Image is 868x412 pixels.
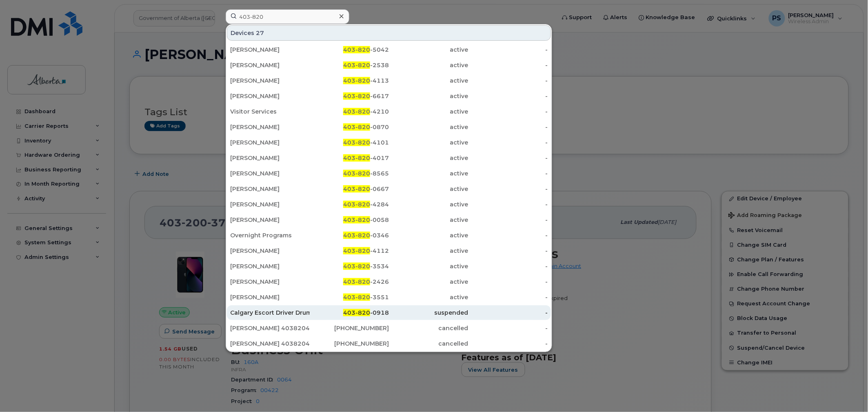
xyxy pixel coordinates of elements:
div: -4101 [310,138,389,147]
div: -4112 [310,247,389,255]
div: Calgary Escort Driver Drumheller2 [230,309,310,317]
div: cancelled [389,340,468,348]
div: active [389,107,468,116]
a: Calgary Escort Driver Drumheller2403-820-0918suspended- [227,305,551,320]
a: [PERSON_NAME]403-820-4017active- [227,151,551,165]
a: [PERSON_NAME]403-820-4113active- [227,73,551,88]
a: [PERSON_NAME]403-820-3534active- [227,259,551,274]
div: -0667 [310,185,389,193]
div: - [468,169,548,178]
div: active [389,262,468,270]
div: [PERSON_NAME] [230,46,310,54]
span: 403-820 [343,263,370,270]
span: 403-820 [343,46,370,53]
div: - [468,340,548,348]
div: -0346 [310,231,389,239]
a: [PERSON_NAME]403-820-4112active- [227,243,551,258]
div: active [389,185,468,193]
div: [PERSON_NAME] [230,92,310,100]
a: Overnight Programs403-820-0346active- [227,228,551,243]
div: [PERSON_NAME] [230,247,310,255]
div: [PERSON_NAME] [230,216,310,224]
a: [PERSON_NAME]403-820-2426active- [227,274,551,289]
div: [PERSON_NAME] [230,200,310,208]
div: [PERSON_NAME] [230,61,310,69]
div: [PERSON_NAME] [230,185,310,193]
div: active [389,231,468,239]
div: - [468,200,548,208]
a: [PERSON_NAME] 4038204113[PHONE_NUMBER]cancelled- [227,336,551,351]
div: active [389,278,468,286]
div: -3534 [310,262,389,270]
a: Visitor Services403-820-4210active- [227,104,551,119]
div: active [389,61,468,69]
a: [PERSON_NAME]403-820-5042active- [227,42,551,57]
div: active [389,92,468,100]
div: active [389,247,468,255]
span: 403-820 [343,61,370,69]
span: 403-820 [343,309,370,316]
div: - [468,247,548,255]
div: -8565 [310,169,389,178]
span: 403-820 [343,92,370,100]
div: - [468,216,548,224]
div: -5042 [310,46,389,54]
a: [PERSON_NAME]403-820-4101active- [227,135,551,150]
span: 403-820 [343,77,370,84]
a: [PERSON_NAME]403-820-6617active- [227,89,551,103]
span: 403-820 [343,278,370,285]
div: cancelled [389,324,468,332]
div: active [389,77,468,85]
div: -4284 [310,200,389,208]
div: active [389,46,468,54]
div: - [468,107,548,116]
div: -0870 [310,123,389,131]
div: Visitor Services [230,107,310,116]
span: 403-820 [343,185,370,193]
div: - [468,293,548,301]
div: - [468,92,548,100]
div: - [468,185,548,193]
div: active [389,216,468,224]
div: -0918 [310,309,389,317]
div: active [389,154,468,162]
div: -4017 [310,154,389,162]
a: [PERSON_NAME]403-820-0870active- [227,120,551,134]
div: - [468,154,548,162]
div: active [389,169,468,178]
a: [PERSON_NAME]403-820-4284active- [227,197,551,212]
span: 403-820 [343,154,370,162]
div: Devices [227,25,551,41]
span: 403-820 [343,216,370,224]
span: 403-820 [343,108,370,115]
div: [PERSON_NAME] [230,169,310,178]
div: [PERSON_NAME] 4038204113 [230,340,310,348]
div: [PERSON_NAME] [230,123,310,131]
span: 403-820 [343,123,370,131]
div: [PHONE_NUMBER] [310,340,389,348]
div: - [468,262,548,270]
span: 27 [256,29,264,37]
div: active [389,138,468,147]
div: -3551 [310,293,389,301]
div: - [468,231,548,239]
div: -2538 [310,61,389,69]
div: active [389,200,468,208]
div: Overnight Programs [230,231,310,239]
a: [PERSON_NAME]403-820-0667active- [227,182,551,196]
div: - [468,61,548,69]
a: [PERSON_NAME]403-820-0058active- [227,213,551,227]
span: 403-820 [343,294,370,301]
span: 403-820 [343,170,370,177]
div: [PERSON_NAME] [230,293,310,301]
div: active [389,123,468,131]
div: [PERSON_NAME] [230,154,310,162]
div: suspended [389,309,468,317]
div: - [468,324,548,332]
div: [PERSON_NAME] [230,77,310,85]
div: - [468,309,548,317]
div: - [468,123,548,131]
div: - [468,278,548,286]
div: - [468,46,548,54]
a: [PERSON_NAME] 4038204112[PHONE_NUMBER]cancelled- [227,321,551,335]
